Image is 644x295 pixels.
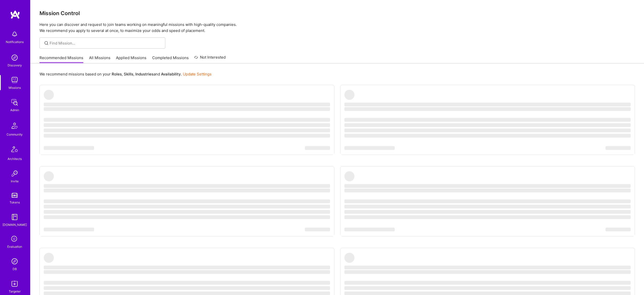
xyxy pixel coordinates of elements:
img: Admin Search [10,256,20,266]
div: Notifications [6,39,24,45]
img: admin teamwork [10,97,20,107]
div: Community [7,132,23,137]
div: DB [13,266,17,272]
div: Invite [11,179,19,184]
div: Tokens [10,200,20,205]
div: Targeter [9,289,21,294]
div: Architects [8,156,22,161]
img: Community [9,120,21,132]
h3: Mission Control [39,10,635,16]
b: Skills [124,72,133,76]
div: Evaluation [7,244,22,249]
p: Here you can discover and request to join teams working on meaningful missions with high-quality ... [39,22,635,34]
img: tokens [12,193,18,198]
img: guide book [10,212,20,222]
img: logo [10,10,20,19]
a: Not Interested [194,54,226,63]
div: [DOMAIN_NAME] [3,222,27,227]
img: Architects [9,144,21,156]
a: Update Settings [183,72,212,76]
img: bell [10,29,20,39]
i: icon SearchGrey [44,40,49,46]
img: Skill Targeter [10,279,20,289]
img: teamwork [10,75,20,85]
p: We recommend missions based on your , , and . [39,71,212,77]
div: Missions [9,85,21,90]
a: Recommended Missions [39,55,83,63]
a: Applied Missions [116,55,146,63]
div: Admin [10,107,19,113]
input: Find Mission... [50,40,162,46]
div: Discovery [8,63,22,68]
b: Roles [112,72,122,76]
a: All Missions [89,55,110,63]
b: Industries [135,72,153,76]
img: discovery [10,53,20,63]
img: Invite [10,168,20,179]
b: Availability [161,72,181,76]
a: Completed Missions [152,55,189,63]
i: icon SelectionTeam [10,234,19,244]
